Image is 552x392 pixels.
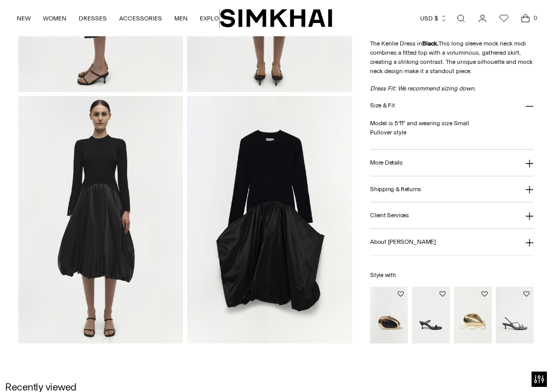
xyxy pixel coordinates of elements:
[18,96,183,343] img: Signature Kenlie Dress
[200,7,226,30] a: EXPLORE
[43,7,66,30] a: WOMEN
[370,229,534,255] button: About [PERSON_NAME]
[370,272,534,279] h6: Style with
[422,40,439,47] strong: Black.
[370,239,435,245] h3: About [PERSON_NAME]
[370,176,534,202] button: Shipping & Returns
[370,150,534,176] button: More Details
[370,287,408,343] img: Luna Clutch
[515,8,536,29] a: Open cart modal
[17,7,31,30] a: NEW
[370,39,534,76] p: The Kenlie Dress in This long sleeve mock neck midi combines a fitted top with a voluminous, gath...
[531,13,540,22] span: 0
[370,186,421,193] h3: Shipping & Returns
[420,7,447,30] button: USD $
[481,291,488,297] button: Add to Wishlist
[494,8,514,29] a: Wishlist
[370,159,402,166] h3: More Details
[174,7,188,30] a: MEN
[454,287,492,343] img: Bridget Metal Oyster Clutch
[370,203,534,229] button: Client Services
[370,93,534,119] button: Size & Fit
[370,102,395,109] h3: Size & Fit
[496,287,534,343] img: Cedonia Kitten Heel Sandal
[523,291,530,297] button: Add to Wishlist
[119,7,162,30] a: ACCESSORIES
[398,291,404,297] button: Add to Wishlist
[472,8,493,29] a: Go to the account page
[440,291,446,297] button: Add to Wishlist
[370,85,476,92] em: Dress Fit: We recommend sizing down.
[220,8,332,28] a: SIMKHAI
[8,353,103,384] iframe: Sign Up via Text for Offers
[451,8,471,29] a: Open search modal
[187,96,352,343] img: Signature Kenlie Dress
[79,7,107,30] a: DRESSES
[370,119,534,137] p: Model is 5'11" and wearing size Small Pullover style
[412,287,450,343] img: Siren Low Heel Sandal
[370,212,409,219] h3: Client Services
